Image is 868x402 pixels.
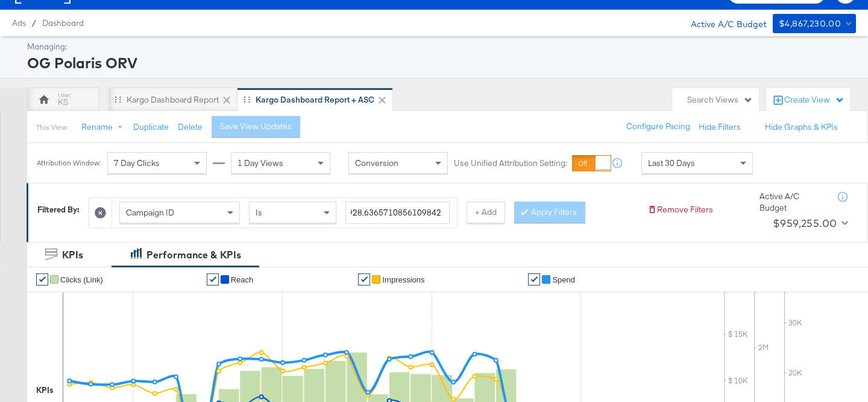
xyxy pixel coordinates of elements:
[36,159,101,167] div: Attribution Window:
[467,202,505,223] button: + Add
[237,158,283,168] span: 1 Day Views
[207,273,219,286] a: ✔
[382,275,424,284] span: Impressions
[27,53,853,73] div: OG Polaris ORV
[115,96,121,103] div: Drag to reorder tab
[699,121,741,133] button: Hide Filters
[759,191,826,213] div: Active A/C Budget
[765,121,838,133] button: Hide Graphs & KPIs
[133,121,169,133] button: Duplicate
[36,273,48,286] a: ✔
[36,123,68,132] div: This View:
[454,158,567,169] label: Use Unified Attribution Setting:
[27,41,853,53] div: Managing:
[231,275,254,284] span: Reach
[345,202,450,224] input: Enter a search term
[73,116,136,138] button: Rename
[773,14,856,33] button: $4,867,230.00
[60,275,103,284] span: Clicks (Link)
[244,96,250,103] div: Drag to reorder tab
[42,18,84,28] a: Dashboard
[146,248,241,262] div: Performance & KPIs
[37,204,80,215] div: Filtered By:
[773,214,837,232] div: $959,255.00
[647,204,713,215] button: Remove Filters
[178,121,203,133] button: Delete
[552,275,575,284] span: Spend
[528,273,540,286] a: ✔
[355,158,398,168] span: Conversion
[62,248,83,262] div: KPIs
[648,158,695,168] span: Last 30 Days
[779,16,841,31] div: $4,867,230.00
[618,116,699,138] button: Configure Pacing
[36,384,54,396] div: KPIs
[12,18,26,28] span: Ads
[127,94,219,106] div: Kargo Dashboard Report
[58,97,68,108] div: KS
[26,18,42,28] span: /
[678,14,767,32] div: Active A/C Budget
[256,94,374,106] div: Kargo Dashboard Report + ASC
[358,273,370,286] a: ✔
[768,214,851,233] button: $959,255.00
[784,94,844,106] div: Create View
[687,94,753,106] div: Search Views
[114,158,160,168] span: 7 Day Clicks
[256,207,262,218] span: Is
[126,207,174,218] span: Campaign ID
